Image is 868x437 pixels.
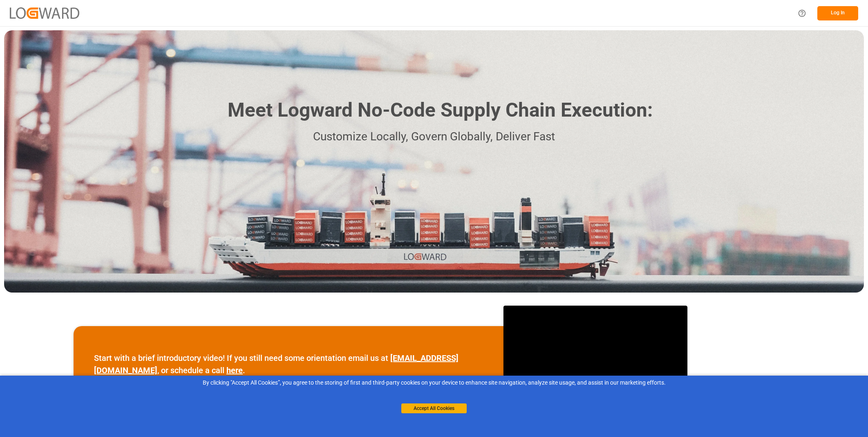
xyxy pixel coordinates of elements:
button: Log In [817,6,858,20]
a: [EMAIL_ADDRESS][DOMAIN_NAME] [94,353,459,375]
p: Customize Locally, Govern Globally, Deliver Fast [215,128,653,146]
button: Accept All Cookies [401,403,467,413]
a: here [226,365,243,375]
h1: Meet Logward No-Code Supply Chain Execution: [228,96,653,125]
p: Start with a brief introductory video! If you still need some orientation email us at , or schedu... [94,352,483,376]
img: Logward_new_orange.png [10,7,79,18]
div: By clicking "Accept All Cookies”, you agree to the storing of first and third-party cookies on yo... [6,378,862,387]
button: Help Center [793,4,811,23]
